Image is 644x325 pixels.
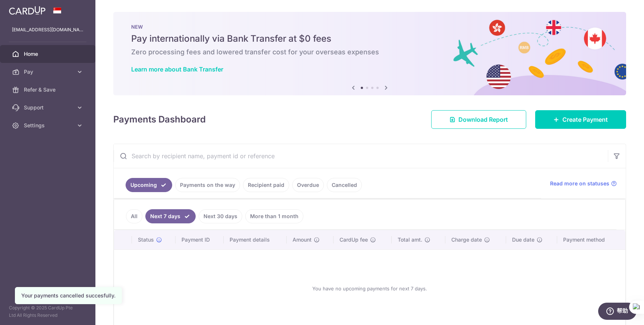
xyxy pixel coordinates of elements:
div: Your payments cancelled succesfully. [21,292,116,299]
span: Create Payment [562,115,608,124]
h4: Payments Dashboard [113,113,206,126]
span: CardUp fee [340,236,368,243]
a: Upcoming [126,178,172,192]
p: [EMAIL_ADDRESS][DOMAIN_NAME] [12,26,83,34]
a: All [126,209,142,223]
a: Download Report [431,110,526,129]
span: Status [138,236,154,243]
span: Download Report [458,115,508,124]
th: Payment ID [176,230,224,249]
a: Next 30 days [199,209,242,223]
input: Search by recipient name, payment id or reference [114,144,608,168]
span: Home [24,50,73,58]
div: You have no upcoming payments for next 7 days. [123,256,616,321]
img: CardUp [9,6,45,15]
span: Pay [24,68,73,76]
a: Recipient paid [243,178,289,192]
span: Support [24,104,73,111]
iframe: 打开一个小组件，您可以在其中找到更多信息 [598,303,637,321]
span: Read more on statuses [550,180,609,187]
span: Total amt. [398,236,422,243]
img: Bank transfer banner [113,12,626,95]
a: Overdue [292,178,324,192]
span: Charge date [451,236,482,243]
a: Learn more about Bank Transfer [131,66,223,73]
p: NEW [131,24,608,30]
span: Due date [512,236,534,243]
h5: Pay internationally via Bank Transfer at $0 fees [131,33,608,45]
a: More than 1 month [245,209,303,223]
a: Create Payment [535,110,626,129]
span: Settings [24,122,73,129]
h6: Zero processing fees and lowered transfer cost for your overseas expenses [131,48,608,57]
a: Read more on statuses [550,180,617,187]
a: Payments on the way [175,178,240,192]
a: Next 7 days [145,209,196,223]
a: Cancelled [327,178,362,192]
span: Refer & Save [24,86,73,93]
th: Payment details [224,230,286,249]
th: Payment method [557,230,625,249]
span: Amount [293,236,312,243]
